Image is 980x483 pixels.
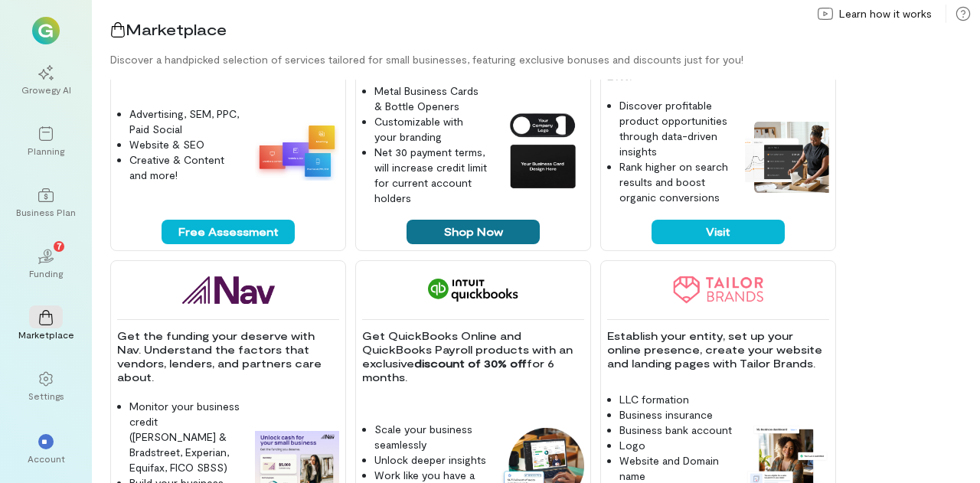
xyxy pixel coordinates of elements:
li: Monitor your business credit ([PERSON_NAME] & Bradstreet, Experian, Equifax, FICO SBSS) [129,399,243,475]
button: Visit [652,220,785,244]
li: Customizable with your branding [374,114,488,145]
div: Growegy AI [21,83,71,96]
img: Growegy - Marketing Services feature [255,120,339,181]
div: Funding [29,267,63,279]
p: Establish your entity, set up your online presence, create your website and landing pages with Ta... [607,329,829,370]
p: Get QuickBooks Online and QuickBooks Payroll products with an exclusive for 6 months. [362,329,584,384]
li: Rank higher on search results and boost organic conversions [619,159,733,205]
a: Growegy AI [18,53,73,108]
span: Learn how it works [839,6,932,21]
img: Nav [182,276,275,304]
li: LLC formation [619,392,733,407]
a: Planning [18,114,73,169]
p: Get the funding your deserve with Nav. Understand the factors that vendors, lenders, and partners... [117,329,339,384]
img: Jungle Scout feature [745,122,829,193]
div: Discover a handpicked selection of services tailored for small businesses, featuring exclusive bo... [110,52,980,67]
div: Settings [28,390,64,402]
li: Scale your business seamlessly [374,422,488,452]
div: Planning [28,145,64,157]
li: Advertising, SEM, PPC, Paid Social [129,106,243,137]
img: QuickBooks [428,276,518,304]
a: Marketplace [18,298,73,353]
a: Settings [18,359,73,414]
div: Marketplace [18,328,74,341]
img: Growegy Promo Products feature [500,108,584,192]
div: Business Plan [16,206,76,218]
div: Account [28,452,65,465]
li: Unlock deeper insights [374,452,488,468]
li: Discover profitable product opportunities through data-driven insights [619,98,733,159]
li: Business bank account [619,423,733,438]
span: Marketplace [126,20,227,38]
li: Creative & Content and more! [129,152,243,183]
li: Business insurance [619,407,733,423]
li: Logo [619,438,733,453]
img: Tailor Brands [673,276,763,304]
a: Business Plan [18,175,73,230]
a: Funding [18,237,73,292]
strong: discount of 30% off [414,357,527,370]
button: Free Assessment [162,220,295,244]
li: Net 30 payment terms, will increase credit limit for current account holders [374,145,488,206]
button: Shop Now [407,220,540,244]
li: Metal Business Cards & Bottle Openers [374,83,488,114]
span: 7 [57,239,62,253]
li: Website & SEO [129,137,243,152]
